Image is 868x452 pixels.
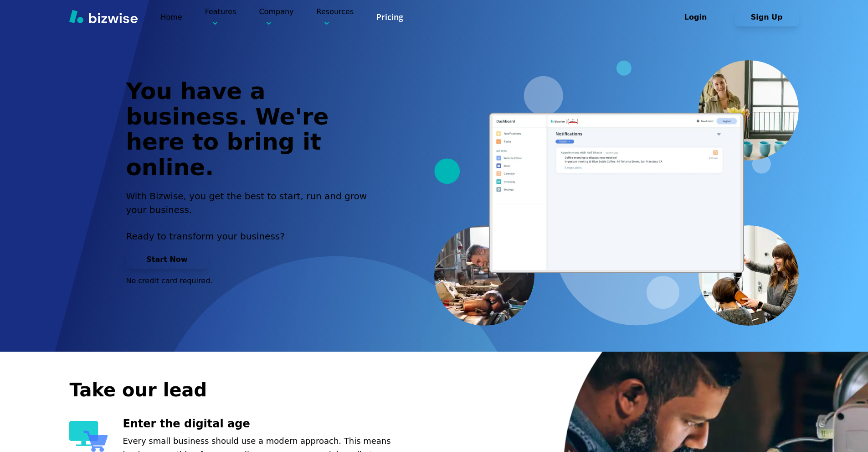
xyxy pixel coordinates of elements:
[69,10,138,23] img: Bizwise Logo
[69,421,108,452] img: Enter the digital age Icon
[126,79,377,180] h1: You have a business. We're here to bring it online.
[376,11,403,23] a: Pricing
[123,416,411,431] h3: Enter the digital age
[664,13,735,21] a: Login
[126,189,377,217] h2: With Bizwise, you get the best to start, run and grow your business.
[317,6,354,28] p: Resources
[69,378,753,402] h2: Take our lead
[735,13,799,21] a: Sign Up
[126,250,208,269] button: Start Now
[126,255,208,264] a: Start Now
[664,8,728,26] button: Login
[126,276,377,286] p: No credit card required.
[205,6,236,28] p: Features
[259,6,293,28] p: Company
[126,229,377,243] p: Ready to transform your business?
[735,8,799,26] button: Sign Up
[160,13,182,21] a: Home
